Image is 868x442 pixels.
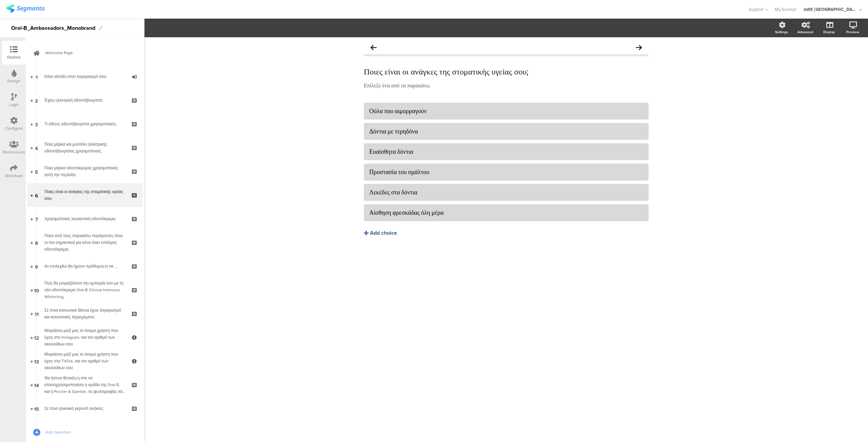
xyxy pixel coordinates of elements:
a: 6 Ποιες είναι οι ανάγκες της στοματικής υγείας σου; [27,183,143,207]
p: Ποιες είναι οι ανάγκες της στοματικής υγείας σου; [364,66,649,77]
a: 10 Πώς θα μοιραζόσουν την εμπειρία σου με τη νέα οδοντόκρεμα Oral-B Clinical Intensive Whitening; [27,278,143,302]
span: Support [749,6,764,13]
div: Προστασία του σμάλτου [369,168,643,176]
a: 11 Σε ποια κοινωνικά δίκτυα έχεις λογαριασμό και κοινοποιείς περιεχόμενο; [27,302,143,325]
span: 7 [35,215,38,223]
span: 15 [34,405,39,412]
span: 8 [35,239,38,246]
div: Πώς θα μοιραζόσουν την εμπειρία σου με τη νέα οδοντόκρεμα Oral-B Clinical Intensive Whitening; [44,280,125,300]
img: segmanta logo [6,4,44,13]
a: 8 Ποιοι από τους παρακάτω παράγοντες είναι οι πιο σημαντικοί για σένα όταν επιλέγεις οδοντόκρεμα; [27,231,143,254]
span: 2 [35,97,38,104]
a: 15 Σε ποιο ηλικιακό γκρουπ ανήκεις; [27,397,143,420]
span: 14 [34,381,39,388]
a: 3 Τι είδους οδοντόβουρτσα χρησιμοποιείς; [27,112,143,136]
a: 12 Μοιράσου μαζί μας το όνομα χρήστη που έχεις στο Instagram, και τον αριθμό των ακολούθων σου [27,325,143,349]
span: 12 [34,334,39,341]
div: Configure [5,125,23,131]
div: Add choice [370,230,397,237]
div: Distribute [5,173,23,179]
div: Design [7,78,20,84]
span: 10 [34,286,39,294]
div: Χρησιμοποιείς λευκαντική οδοντόκρεμα; [44,215,125,222]
span: Add Question [45,429,132,436]
div: Settings [775,29,788,35]
div: Outline [7,54,21,60]
a: 7 Χρησιμοποιείς λευκαντική οδοντόκρεμα; [27,207,143,231]
div: Ποια μάρκα οδοντόκρεμας χρησιμοποιείς αυτή την περίοδο; [44,165,125,178]
span: 5 [35,168,38,175]
div: Ούλα που αιμορραγούν [369,107,643,115]
div: Κάνε είσοδο στον λογαριασμό σου: [44,73,125,80]
a: 1 Κάνε είσοδο στον λογαριασμό σου: [27,65,143,88]
span: 1 [36,73,38,80]
div: Λεκέδες στα δόντια [369,188,643,196]
div: Ποιοι από τους παρακάτω παράγοντες είναι οι πιο σημαντικοί για σένα όταν επιλέγεις οδοντόκρεμα; [44,232,125,253]
div: Σε ποιο ηλικιακό γκρουπ ανήκεις; [44,405,125,412]
div: Ευαίσθητα δόντια [369,148,643,155]
div: Έχεις ηλεκτρική οδοντόβουρτσα; [44,97,125,104]
div: Display [823,29,835,35]
div: Logic [9,102,19,108]
span: 11 [35,310,39,317]
a: 4 Ποια μάρκα και μοντέλο ηλεκτρικής οδοντόβουρτσας χρησιμοποιείς; [27,136,143,160]
div: Θα ήσουν θετικός/η στο να επαναχρησιμοποιήσει η ομάδα της Oral-B, και η Procter & Gamble, τις φωτ... [44,375,125,395]
div: Advanced [797,29,813,35]
div: Δόντια με τερηδόνα [369,127,643,135]
a: 5 Ποια μάρκα οδοντόκρεμας χρησιμοποιείς αυτή την περίοδο; [27,160,143,183]
p: Επίλεξε ένα από τα παρακάτω [364,82,649,89]
div: Σε ποια κοινωνικά δίκτυα έχεις λογαριασμό και κοινοποιείς περιεχόμενο; [44,307,125,320]
span: 9 [35,262,38,270]
div: JoltX [GEOGRAPHIC_DATA] [803,6,857,13]
div: Τι είδους οδοντόβουρτσα χρησιμοποιείς; [44,121,125,127]
div: Oral-B_Ambassadors_Monobrand [11,23,95,34]
span: 4 [35,144,38,151]
a: 13 Μοιράσου μαζί μας το όνομα χρήστη που έχεις στο TikTok, και τον αριθμό των ακολούθων σου [27,349,143,373]
a: Welcome Page [27,41,143,65]
div: Preview [846,29,859,35]
span: 3 [35,120,38,128]
span: 13 [34,357,39,365]
div: Αίσθηση φρεσκάδας όλη μέρα [369,209,643,216]
span: 6 [35,191,38,199]
button: Add choice [364,225,649,241]
a: 9 Αν επιλεχθώ θα ήμουν πρόθυμος/η να …. [27,254,143,278]
div: Permissions [3,149,25,155]
div: Ποιες είναι οι ανάγκες της στοματικής υγείας σου; [44,188,125,202]
div: Μοιράσου μαζί μας το όνομα χρήστη που έχεις στο TikTok, και τον αριθμό των ακολούθων σου [44,351,125,371]
div: Ποια μάρκα και μοντέλο ηλεκτρικής οδοντόβουρτσας χρησιμοποιείς; [44,141,125,154]
span: Welcome Page [45,49,132,56]
a: 14 Θα ήσουν θετικός/η στο να επαναχρησιμοποιήσει η ομάδα της Oral-B, και η Procter & Gamble, τις ... [27,373,143,397]
div: Μοιράσου μαζί μας το όνομα χρήστη που έχεις στο Instagram, και τον αριθμό των ακολούθων σου [44,327,125,348]
div: Αν επιλεχθώ θα ήμουν πρόθυμος/η να …. [44,263,125,270]
a: 2 Έχεις ηλεκτρική οδοντόβουρτσα; [27,88,143,112]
